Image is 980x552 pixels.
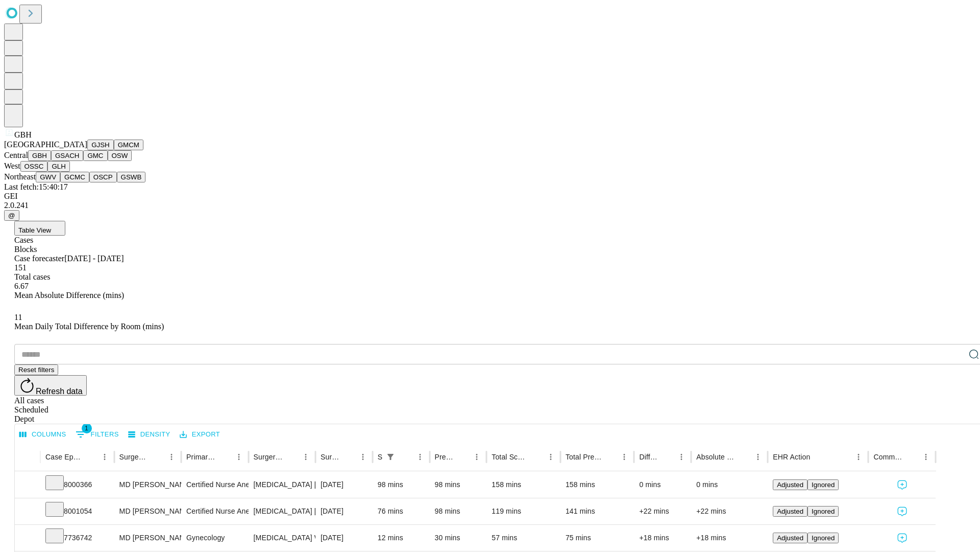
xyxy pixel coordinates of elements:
button: Sort [603,450,617,464]
div: Certified Nurse Anesthetist [186,472,243,498]
span: 151 [14,263,27,272]
button: Density [126,427,173,443]
button: Sort [529,450,544,464]
button: Sort [83,450,97,464]
div: 1 active filter [383,450,398,464]
div: [MEDICAL_DATA] [MEDICAL_DATA] REMOVAL TUBES AND/OR OVARIES FOR UTERUS 250GM OR LESS [254,472,310,498]
div: [MEDICAL_DATA] WITH [MEDICAL_DATA] AND/OR [MEDICAL_DATA] WITH OR WITHOUT D&C [254,525,310,551]
div: 141 mins [566,498,629,524]
span: Ignored [812,481,835,489]
button: Menu [356,450,370,464]
button: Menu [544,450,558,464]
div: +22 mins [639,498,686,524]
span: 6.67 [14,282,29,290]
span: West [4,162,20,170]
span: Table View [18,226,51,234]
span: 1 [82,423,92,433]
button: Show filters [383,450,398,464]
div: MD [PERSON_NAME] [PERSON_NAME] Md [119,498,176,524]
button: Menu [470,450,484,464]
div: 30 mins [435,525,482,551]
button: @ [4,210,19,221]
div: Surgeon Name [119,453,149,461]
div: 98 mins [435,472,482,498]
button: GBH [28,150,51,161]
button: Sort [660,450,674,464]
div: 8000366 [45,472,109,498]
button: Menu [674,450,689,464]
button: Expand [20,503,35,521]
button: GMC [83,150,107,161]
span: [GEOGRAPHIC_DATA] [4,140,87,149]
div: [DATE] [321,525,367,551]
div: GEI [4,192,976,201]
div: Difference [639,453,659,461]
button: Adjusted [773,479,807,490]
button: Menu [851,450,866,464]
button: Export [177,427,223,443]
button: Show filters [73,426,121,443]
span: Last fetch: 15:40:17 [4,182,68,191]
button: GSWB [117,172,146,182]
button: Reset filters [14,364,58,375]
button: Adjusted [773,533,807,543]
div: 75 mins [566,525,629,551]
div: Certified Nurse Anesthetist [186,498,243,524]
div: 7736742 [45,525,109,551]
button: Sort [150,450,164,464]
span: Northeast [4,172,36,181]
div: EHR Action [773,453,810,461]
button: Menu [299,450,313,464]
span: Central [4,151,28,159]
div: Absolute Difference [696,453,736,461]
button: Ignored [807,533,839,543]
span: Refresh data [36,387,83,396]
div: [DATE] [321,472,367,498]
button: Sort [455,450,470,464]
div: 76 mins [378,498,425,524]
div: +18 mins [639,525,686,551]
button: Menu [617,450,631,464]
button: OSSC [20,161,48,172]
div: [DATE] [321,498,367,524]
span: Mean Absolute Difference (mins) [14,291,124,300]
button: OSCP [89,172,117,182]
button: Menu [413,450,427,464]
span: Ignored [812,508,835,515]
button: Refresh data [14,375,87,396]
button: Menu [919,450,933,464]
button: Expand [20,476,35,494]
div: 158 mins [566,472,629,498]
div: 2.0.241 [4,201,976,210]
div: 8001054 [45,498,109,524]
div: 0 mins [696,472,763,498]
button: OSW [108,150,132,161]
span: Case forecaster [14,254,64,263]
div: 12 mins [378,525,425,551]
button: Menu [751,450,765,464]
span: Adjusted [777,534,803,542]
div: 98 mins [435,498,482,524]
button: GLH [47,161,69,172]
div: Gynecology [186,525,243,551]
button: Sort [904,450,919,464]
div: +18 mins [696,525,763,551]
div: Surgery Name [254,453,283,461]
button: GWV [36,172,60,182]
div: MD [PERSON_NAME] [PERSON_NAME] Md [119,525,176,551]
button: Sort [284,450,299,464]
button: Sort [737,450,751,464]
span: @ [8,212,15,219]
span: [DATE] - [DATE] [64,254,124,263]
button: Ignored [807,479,839,490]
button: Sort [341,450,356,464]
div: Primary Service [186,453,216,461]
span: Adjusted [777,481,803,489]
button: Sort [217,450,232,464]
span: Reset filters [18,366,54,374]
button: Select columns [17,427,69,443]
span: GBH [14,130,32,139]
button: GSACH [51,150,83,161]
div: Case Epic Id [45,453,82,461]
div: Comments [873,453,903,461]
